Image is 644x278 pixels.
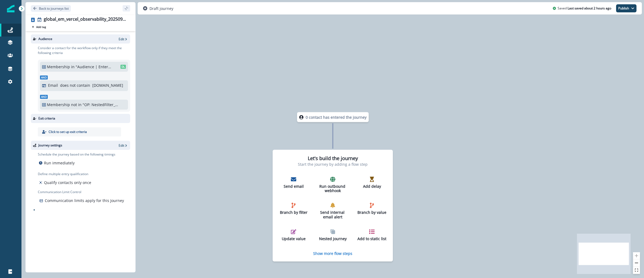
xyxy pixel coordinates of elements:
[279,184,308,189] p: Send email
[298,161,368,167] p: Start the journey by adding a flow step
[357,210,387,215] p: Branch by value
[318,236,347,241] p: Nested journey
[308,156,358,161] h2: Let's build the journey
[123,5,130,12] button: sidebar collapse toggle
[633,259,640,267] button: zoom out
[38,190,130,194] p: Communication Limit Control
[119,37,124,41] p: Edit
[149,6,173,11] p: Draft journey
[568,6,611,11] p: Last saved about 2 hours ago
[31,25,47,29] button: Add tag
[71,64,75,70] p: in
[316,174,350,195] button: Run outbound webhook
[119,143,128,148] button: Edit
[48,82,58,88] p: Email
[355,174,389,191] button: Add delay
[616,4,636,12] button: Publish
[357,236,387,241] p: Add to static list
[355,201,389,217] button: Branch by value
[316,201,350,222] button: Send internal email alert
[277,201,310,217] button: Branch by filter
[306,114,367,120] p: 0 contact has entered the journey
[281,112,384,122] div: 0 contact has entered the journey
[83,102,119,107] p: "OP: NestedFilter_MasterEmailSuppression+3daygov"
[92,82,123,88] p: [DOMAIN_NAME]
[31,5,71,12] button: Go back
[273,150,393,262] div: Let's build the journeyStart the journey by adding a flow stepSend emailRun outbound webhookAdd d...
[318,210,347,219] p: Send internal email alert
[40,95,48,99] span: And
[38,116,55,121] p: Exit criteria
[277,174,310,191] button: Send email
[44,160,75,166] p: Run immediately
[39,6,69,11] p: Back to journeys list
[119,37,128,41] button: Edit
[36,25,46,28] p: Add tag
[45,198,124,203] p: Communication limits apply for this Journey
[49,129,87,134] p: Click to set up exit criteria
[47,102,70,107] p: Membership
[318,184,347,193] p: Run outbound webhook
[38,37,52,41] p: Audience
[71,102,82,107] p: not in
[357,184,387,189] p: Add delay
[76,64,112,70] p: "Audience | Enterprise Customers - Verified"
[355,227,389,243] button: Add to static list
[44,180,91,185] p: Qualify contacts only once
[120,65,126,69] span: DL
[60,82,90,88] p: does not contain
[316,227,350,243] button: Nested journey
[558,6,567,11] p: Saved
[633,267,640,274] button: fit view
[277,227,310,243] button: Update value
[38,152,115,157] p: Schedule the journey based on the following timings
[119,143,124,148] p: Edit
[38,143,62,148] p: Journey settings
[279,210,308,215] p: Branch by filter
[38,172,92,176] p: Define multiple entry qualification
[313,251,352,256] button: Show more flow steps
[7,5,14,12] img: Inflection
[38,46,130,55] p: Consider a contact for the workflow only if they meet the following criteria
[47,64,70,70] p: Membership
[44,17,128,23] div: global_em_vercel_observability_20250911_3044
[40,75,48,80] span: And
[279,236,308,241] p: Update value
